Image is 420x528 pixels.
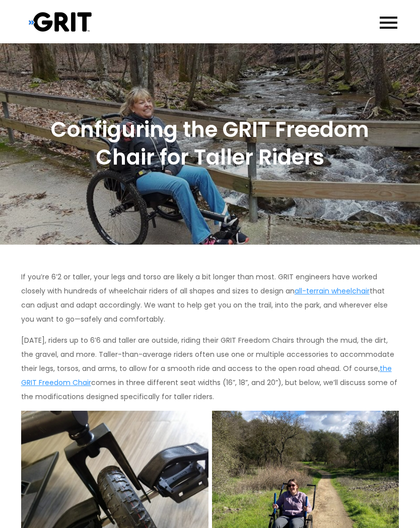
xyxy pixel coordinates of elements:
h2: Configuring the GRIT Freedom Chair for Taller Riders [29,116,392,171]
a: all-terrain wheelchair [295,286,370,296]
img: Grit Blog [29,12,92,32]
p: If you’re 6’2 or taller, your legs and torso are likely a bit longer than most. GRIT engineers ha... [21,270,399,326]
p: [DATE], riders up to 6’6 and taller are outside, riding their GRIT Freedom Chairs through the mud... [21,333,399,404]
